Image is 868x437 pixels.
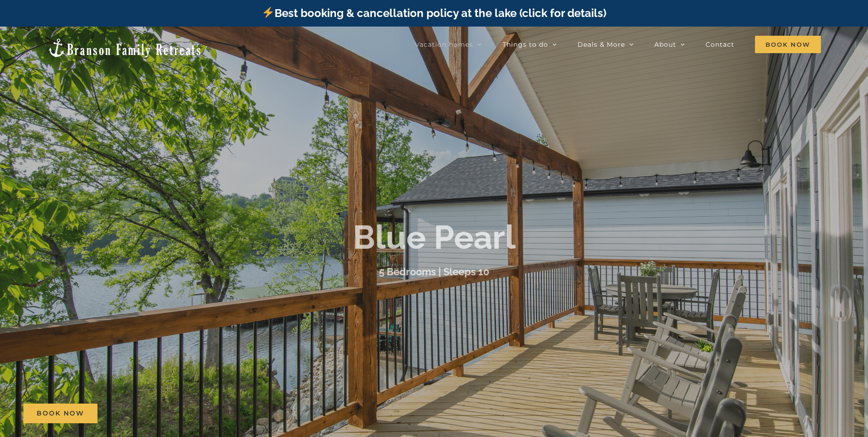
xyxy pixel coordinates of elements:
b: Blue Pearl [353,218,516,257]
span: Deals & More [577,41,625,48]
nav: Main Menu [415,35,821,54]
span: Things to do [502,41,548,48]
h3: 5 Bedrooms | Sleeps 10 [379,266,490,278]
a: About [654,35,685,54]
span: Contact [706,41,734,48]
span: Vacation homes [415,41,473,48]
a: Deals & More [577,35,634,54]
a: Things to do [502,35,557,54]
span: About [654,41,676,48]
span: Book Now [37,410,84,417]
a: Best booking & cancellation policy at the lake (click for details) [262,6,606,20]
a: Vacation homes [415,35,482,54]
span: Book Now [755,36,821,53]
a: Contact [706,35,734,54]
a: Book Now [23,404,97,423]
img: ⚡️ [263,7,274,18]
img: Branson Family Retreats Logo [47,38,202,58]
